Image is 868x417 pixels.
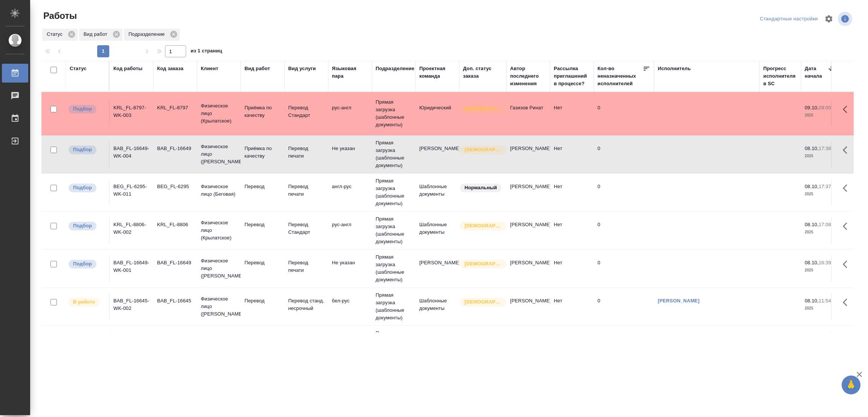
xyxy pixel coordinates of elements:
[68,183,105,193] div: Можно подбирать исполнителей
[550,331,594,358] td: Нет
[594,255,654,282] td: 0
[245,297,281,305] p: Перевод
[372,288,416,325] td: Прямая загрузка (шаблонные документы)
[805,112,835,119] p: 2025
[245,221,281,228] p: Перевод
[288,104,324,119] p: Перевод Стандарт
[201,295,237,318] p: Физическое лицо ([PERSON_NAME])
[416,217,459,244] td: Шаблонные документы
[328,141,372,167] td: Не указан
[805,298,819,304] p: 08.10,
[416,255,459,282] td: [PERSON_NAME]
[550,179,594,205] td: Нет
[842,376,860,394] button: 🙏
[157,183,193,190] div: BEG_FL-6295
[157,297,193,305] div: BAB_FL-16645
[110,141,153,167] td: BAB_FL-16649-WK-004
[245,145,281,160] p: Приёмка по качеству
[416,100,459,127] td: Юридический
[157,221,193,228] div: KRL_FL-8806
[201,65,218,72] div: Клиент
[328,255,372,282] td: Не указан
[288,183,324,198] p: Перевод печати
[550,217,594,244] td: Нет
[191,46,222,57] span: из 1 страниц
[465,260,502,268] p: [DEMOGRAPHIC_DATA]
[73,146,92,153] p: Подбор
[819,146,831,151] p: 17:38
[201,219,237,242] p: Физическое лицо (Крылатское)
[68,145,105,155] div: Можно подбирать исполнителей
[506,141,550,167] td: [PERSON_NAME]
[838,331,856,350] button: Здесь прячутся важные кнопки
[805,152,835,160] p: 2025
[506,293,550,320] td: [PERSON_NAME]
[838,141,856,159] button: Здесь прячутся важные кнопки
[372,326,416,363] td: Прямая загрузка (шаблонные документы)
[598,65,643,87] div: Кол-во неназначенных исполнителей
[372,173,416,211] td: Прямая загрузка (шаблонные документы)
[594,141,654,167] td: 0
[416,331,459,358] td: СПБ Караванная
[73,222,92,230] p: Подбор
[838,179,856,197] button: Здесь прячутся важные кнопки
[838,293,856,311] button: Здесь прячутся важные кнопки
[332,65,368,80] div: Языковая пара
[819,105,831,110] p: 09:00
[376,65,414,72] div: Подразделение
[157,104,193,112] div: KRL_FL-8797
[110,179,153,205] td: BEG_FL-6295-WK-011
[68,104,105,114] div: Можно подбирать исполнителей
[157,65,183,72] div: Код заказа
[110,255,153,282] td: BAB_FL-16649-WK-001
[510,65,546,87] div: Автор последнего изменения
[328,331,372,358] td: рус-англ
[805,260,819,265] p: 08.10,
[328,179,372,205] td: англ-рус
[594,293,654,320] td: 0
[805,305,835,312] p: 2025
[288,221,324,236] p: Перевод Стандарт
[73,260,92,268] p: Подбор
[416,293,459,320] td: Шаблонные документы
[128,31,167,38] p: Подразделение
[819,184,831,189] p: 17:37
[201,257,237,280] p: Физическое лицо ([PERSON_NAME])
[506,100,550,127] td: Газизов Ринат
[838,12,854,26] span: Посмотреть информацию
[41,10,77,22] span: Работы
[805,146,819,151] p: 08.10,
[288,145,324,160] p: Перевод печати
[805,105,819,110] p: 09.10,
[819,260,831,265] p: 16:39
[819,222,831,227] p: 17:08
[328,293,372,320] td: бел-рус
[79,29,122,41] div: Вид работ
[465,146,502,153] p: [DEMOGRAPHIC_DATA]
[328,100,372,127] td: рус-англ
[328,217,372,244] td: рус-англ
[73,298,95,306] p: В работе
[288,259,324,274] p: Перевод печати
[288,65,316,72] div: Вид услуги
[73,184,92,192] p: Подбор
[68,221,105,231] div: Можно подбирать исполнителей
[550,100,594,127] td: Нет
[47,31,65,38] p: Статус
[550,255,594,282] td: Нет
[201,183,237,198] p: Физическое лицо (Беговая)
[124,29,180,41] div: Подразделение
[820,10,838,28] span: Настроить таблицу
[110,293,153,320] td: BAB_FL-16645-WK-002
[42,29,78,41] div: Статус
[805,65,827,80] div: Дата начала
[465,184,497,192] p: Нормальный
[70,65,87,72] div: Статус
[157,259,193,267] div: BAB_FL-16649
[550,293,594,320] td: Нет
[110,331,153,358] td: SM_FL-4781-WK-011
[245,183,281,190] p: Перевод
[416,179,459,205] td: Шаблонные документы
[758,13,820,25] div: split button
[201,143,237,166] p: Физическое лицо ([PERSON_NAME])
